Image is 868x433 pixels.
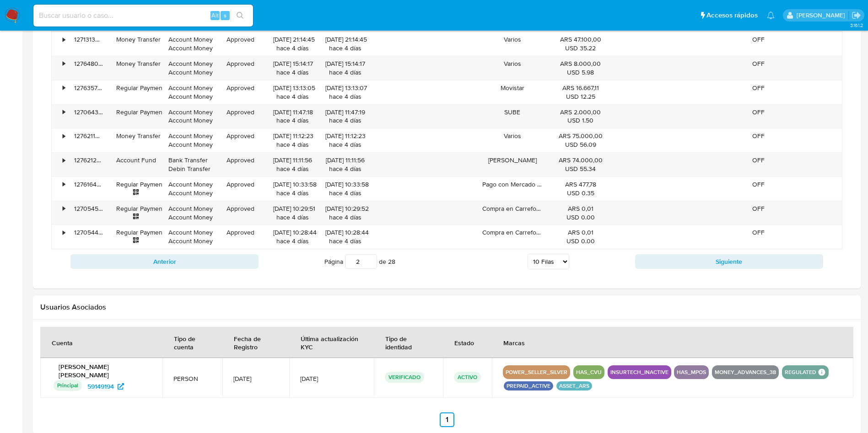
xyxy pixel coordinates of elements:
a: Salir [852,11,861,20]
input: Buscar usuario o caso... [33,10,253,21]
span: Alt [211,11,219,20]
span: s [224,11,226,20]
span: Accesos rápidos [706,11,758,20]
span: 3.161.2 [850,21,863,29]
a: Notificaciones [767,11,775,19]
h2: Usuarios Asociados [40,303,853,312]
p: eliana.eguerrero@mercadolibre.com [797,11,848,20]
button: search-icon [231,9,249,22]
